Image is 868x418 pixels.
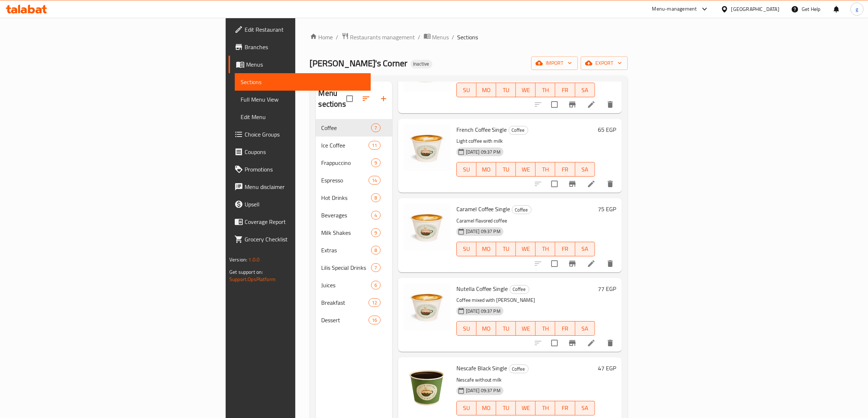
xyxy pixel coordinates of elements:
[496,321,516,336] button: TU
[322,141,369,150] span: Ice Coffee
[479,164,493,175] span: MO
[578,403,592,413] span: SA
[564,96,581,113] button: Branch-specific-item
[245,235,365,244] span: Grocery Checklist
[371,264,380,271] span: 7
[322,211,371,220] span: Beverages
[456,162,476,177] button: SU
[536,401,555,415] button: TH
[245,217,365,226] span: Coverage Report
[316,259,392,276] div: Lilis Special Drinks7
[538,85,552,95] span: TH
[558,85,572,95] span: FR
[538,323,552,334] span: TH
[357,90,375,107] span: Sort sections
[404,363,451,410] img: Nescafe Black Single
[229,275,276,284] a: Support.OpsPlatform
[555,83,575,97] button: FR
[371,247,380,254] span: 8
[547,97,562,112] span: Select to update
[510,285,529,293] span: Coffee
[476,242,496,256] button: MO
[581,56,628,70] button: export
[316,224,392,241] div: Milk Shakes9
[512,206,531,214] span: Coffee
[371,281,380,289] div: items
[322,228,371,237] div: Milk Shakes
[575,162,595,177] button: SA
[555,401,575,415] button: FR
[547,176,562,192] span: Select to update
[456,137,595,146] p: Light coffee with milk
[602,175,619,193] button: delete
[316,241,392,259] div: Extras8
[602,334,619,352] button: delete
[499,164,513,175] span: TU
[245,43,365,51] span: Branches
[369,317,380,324] span: 16
[587,180,596,188] a: Edit menu item
[460,403,474,413] span: SU
[463,228,503,235] span: [DATE] 09:37 PM
[241,95,365,104] span: Full Menu View
[316,171,392,189] div: Espresso14
[316,116,392,332] nav: Menu sections
[555,242,575,256] button: FR
[731,5,779,13] div: [GEOGRAPHIC_DATA]
[555,321,575,336] button: FR
[316,276,392,294] div: Juices6
[519,323,533,334] span: WE
[598,204,616,214] h6: 75 EGP
[516,162,536,177] button: WE
[452,33,455,42] li: /
[496,242,516,256] button: TU
[375,90,392,107] button: Add section
[322,281,371,289] div: Juices
[342,91,357,106] span: Select all sections
[369,298,380,307] div: items
[371,211,380,220] div: items
[856,5,858,13] span: g
[456,296,595,305] p: Coffee mixed with [PERSON_NAME]
[476,401,496,415] button: MO
[316,154,392,171] div: Frappuccino9
[558,403,572,413] span: FR
[598,125,616,135] h6: 65 EGP
[536,321,555,336] button: TH
[564,255,581,272] button: Branch-specific-item
[235,73,371,91] a: Sections
[575,401,595,415] button: SA
[519,403,533,413] span: WE
[245,165,365,174] span: Promotions
[456,204,510,214] span: Caramel Coffee Single
[575,83,595,97] button: SA
[246,60,365,69] span: Menus
[310,55,408,71] span: [PERSON_NAME]'s Corner
[235,91,371,108] a: Full Menu View
[229,178,371,196] a: Menu disclaimer
[369,142,380,149] span: 11
[456,375,595,385] p: Nescafe without milk
[587,100,596,109] a: Edit menu item
[598,284,616,294] h6: 77 EGP
[496,83,516,97] button: TU
[538,403,552,413] span: TH
[241,78,365,86] span: Sections
[456,124,507,135] span: French Coffee Single
[575,321,595,336] button: SA
[371,282,380,289] span: 6
[229,267,263,277] span: Get support on:
[538,244,552,254] span: TH
[322,316,369,324] span: Dessert
[229,21,371,38] a: Edit Restaurant
[229,161,371,178] a: Promotions
[458,33,478,42] span: Sections
[456,216,595,225] p: Caramel flavored coffee
[476,162,496,177] button: MO
[229,255,247,264] span: Version:
[564,334,581,352] button: Branch-specific-item
[229,126,371,143] a: Choice Groups
[371,212,380,219] span: 4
